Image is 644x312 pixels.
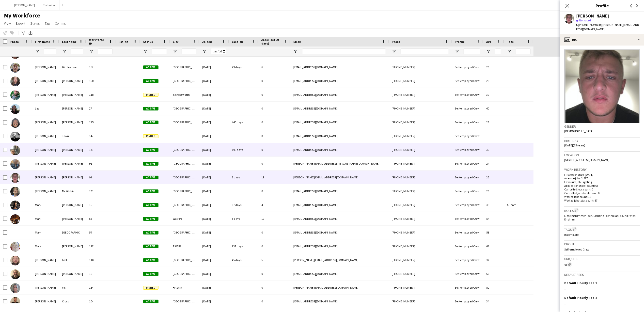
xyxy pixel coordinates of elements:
div: 54 [483,212,504,225]
span: View [4,21,11,26]
span: Email [293,40,301,44]
div: [PERSON_NAME] [32,88,59,101]
div: [GEOGRAPHIC_DATA] [170,253,199,267]
div: [PERSON_NAME][EMAIL_ADDRESS][PERSON_NAME][DOMAIN_NAME] [290,157,389,170]
span: Workforce ID [89,38,107,45]
div: Girdlestone [59,60,86,74]
div: [PHONE_NUMBER] [389,171,452,184]
div: [DATE] [199,281,229,294]
div: Self-employed Crew [452,171,483,184]
div: [PHONE_NUMBER] [389,88,452,101]
input: Status Filter Input [152,48,167,54]
div: McRitchie [59,184,86,198]
div: [GEOGRAPHIC_DATA] [170,143,199,156]
span: Tags [507,40,514,44]
div: 34 [483,295,504,308]
div: Self-employed Crew [452,157,483,170]
div: Self-employed Crew [452,115,483,129]
div: 0 [258,267,290,281]
div: 199 days [229,143,258,156]
div: [PHONE_NUMBER] [389,267,452,281]
div: [PHONE_NUMBER] [389,129,452,143]
div: [DATE] [199,184,229,198]
div: 4 [258,198,290,212]
p: Cancelled jobs total count: 0 [564,191,640,195]
div: 0 [258,74,290,88]
div: 30 [483,143,504,156]
div: Self-employed Crew [452,198,483,212]
span: Lighting Dimmer Tech, Lighting Technician, Sound Patch Engineer [564,214,636,221]
div: [PERSON_NAME] [32,74,59,88]
div: [DATE] [199,267,229,281]
div: 147 [86,129,116,143]
div: 24 [483,157,504,170]
div: [EMAIL_ADDRESS][DOMAIN_NAME] [290,239,389,253]
span: Export [16,21,25,26]
div: [PHONE_NUMBER] [389,184,452,198]
div: Self-employed Crew [452,88,483,101]
h3: Tags [564,227,640,232]
div: 152 [86,60,116,74]
div: 173 [86,184,116,198]
h3: Location [564,153,640,157]
div: [EMAIL_ADDRESS][DOMAIN_NAME] [290,198,389,212]
div: Self-employed Crew [452,74,483,88]
div: [EMAIL_ADDRESS][DOMAIN_NAME] [290,295,389,308]
button: Open Filter Menu [62,49,66,54]
p: Applications total count: 67 [564,184,640,187]
input: Workforce ID Filter Input [98,48,113,54]
div: [EMAIL_ADDRESS][DOMAIN_NAME] [290,102,389,115]
span: Status [30,21,40,26]
div: [GEOGRAPHIC_DATA] [170,60,199,74]
div: 3 days [229,171,258,184]
div: [PERSON_NAME] [32,157,59,170]
span: My Workforce [4,12,40,19]
div: [PERSON_NAME][EMAIL_ADDRESS][DOMAIN_NAME] [290,281,389,294]
span: Active [143,121,158,124]
div: 87 days [229,198,258,212]
div: [PERSON_NAME] [32,171,59,184]
span: First Name [35,40,50,44]
div: [EMAIL_ADDRESS][DOMAIN_NAME] [290,60,389,74]
span: | [PERSON_NAME][EMAIL_ADDRESS][DOMAIN_NAME] [576,23,639,31]
div: 28 [483,115,504,129]
div: [PERSON_NAME] [32,281,59,294]
button: Technical [39,0,60,10]
div: Self-employed Crew [452,184,483,198]
p: Worked jobs total count: 67 [564,199,640,202]
div: [DATE] [199,253,229,267]
div: 37 [483,253,504,267]
span: Invited [143,93,158,97]
div: 5 [258,253,290,267]
div: 0 [258,157,290,170]
h3: Gender [564,124,640,129]
div: Self-employed Crew [452,295,483,308]
input: Profile Filter Input [464,48,480,54]
app-action-btn: Export XLSX [28,30,33,36]
div: 0 [258,102,290,115]
div: [PHONE_NUMBER] [389,226,452,239]
div: 27 [86,102,116,115]
div: [PHONE_NUMBER] [389,239,452,253]
button: Open Filter Menu [89,49,94,54]
div: [DATE] [199,198,229,212]
span: Active [143,65,158,69]
div: Self-employed Crew [452,226,483,239]
div: Self-employed Crew [452,212,483,225]
input: Last Name Filter Input [71,48,83,54]
div: [PERSON_NAME] [59,239,86,253]
img: Luca De Lauri [10,159,20,169]
div: hall [59,253,86,267]
span: Active [143,189,158,193]
div: Vis [59,281,86,294]
div: [PERSON_NAME] [59,115,86,129]
span: Active [143,107,158,110]
span: Tag [45,21,50,26]
img: Martin Vis [10,283,20,293]
button: Open Filter Menu [507,49,511,54]
h3: Work history [564,167,640,172]
div: 0 [258,184,290,198]
span: Invited [143,134,158,138]
div: 35 [86,198,116,212]
a: Export [14,20,27,27]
